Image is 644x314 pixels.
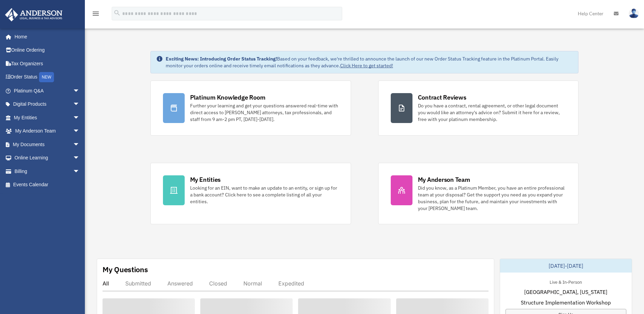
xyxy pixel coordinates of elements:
a: Digital Productsarrow_drop_down [5,98,90,111]
div: Expedited [278,280,304,287]
div: Based on your feedback, we're thrilled to announce the launch of our new Order Status Tracking fe... [166,55,573,69]
div: My Entities [190,175,221,184]
div: Submitted [125,280,151,287]
div: Answered [167,280,193,287]
div: Closed [209,280,227,287]
span: Structure Implementation Workshop [521,298,611,307]
div: Looking for an EIN, want to make an update to an entity, or sign up for a bank account? Click her... [190,185,338,205]
a: Order StatusNEW [5,70,90,84]
a: Home [5,30,87,43]
a: Contract Reviews Do you have a contract, rental agreement, or other legal document you would like... [378,81,579,136]
div: Normal [243,280,262,287]
div: My Anderson Team [418,175,470,184]
span: arrow_drop_down [73,98,87,111]
div: All [103,280,109,287]
a: Platinum Q&Aarrow_drop_down [5,84,90,98]
span: [GEOGRAPHIC_DATA], [US_STATE] [524,288,607,296]
div: My Questions [103,264,148,275]
span: arrow_drop_down [73,84,87,98]
a: Events Calendar [5,178,90,192]
a: My Entitiesarrow_drop_down [5,111,90,124]
div: Further your learning and get your questions answered real-time with direct access to [PERSON_NAM... [190,102,338,123]
a: Platinum Knowledge Room Further your learning and get your questions answered real-time with dire... [150,81,351,136]
div: Contract Reviews [418,93,466,102]
a: menu [92,12,100,18]
a: My Documentsarrow_drop_down [5,138,90,151]
img: Anderson Advisors Platinum Portal [3,8,65,21]
i: search [113,9,121,17]
strong: Exciting News: Introducing Order Status Tracking! [166,56,277,62]
span: arrow_drop_down [73,111,87,125]
span: arrow_drop_down [73,138,87,152]
a: Tax Organizers [5,57,90,70]
div: Do you have a contract, rental agreement, or other legal document you would like an attorney's ad... [418,102,566,123]
a: My Anderson Team Did you know, as a Platinum Member, you have an entire professional team at your... [378,163,579,224]
span: arrow_drop_down [73,124,87,138]
a: Online Learningarrow_drop_down [5,151,90,165]
span: arrow_drop_down [73,151,87,165]
div: Platinum Knowledge Room [190,93,265,102]
span: arrow_drop_down [73,164,87,178]
div: Did you know, as a Platinum Member, you have an entire professional team at your disposal? Get th... [418,185,566,212]
a: My Anderson Teamarrow_drop_down [5,124,90,138]
div: [DATE]-[DATE] [500,259,632,273]
i: menu [92,10,100,18]
div: Live & In-Person [544,278,587,285]
a: My Entities Looking for an EIN, want to make an update to an entity, or sign up for a bank accoun... [150,163,351,224]
a: Billingarrow_drop_down [5,164,90,178]
a: Click Here to get started! [340,63,393,69]
a: Online Ordering [5,43,90,57]
img: User Pic [629,8,639,18]
div: NEW [39,72,54,82]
